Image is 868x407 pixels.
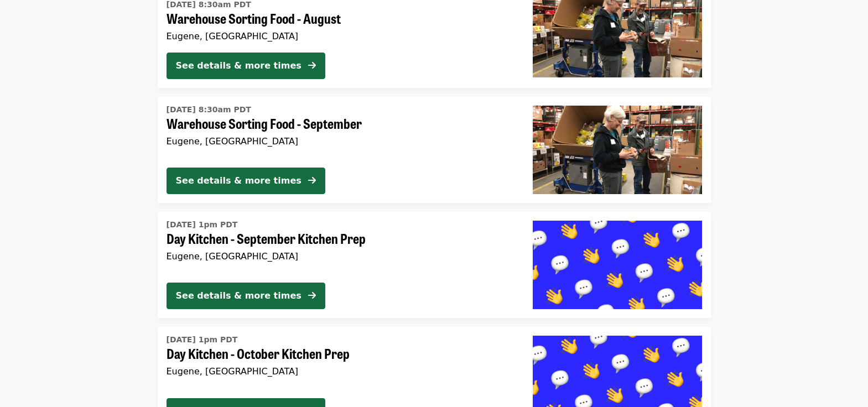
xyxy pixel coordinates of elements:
time: [DATE] 1pm PDT [167,219,238,231]
div: See details & more times [176,174,302,187]
button: See details & more times [167,283,325,309]
div: See details & more times [176,289,302,302]
button: See details & more times [167,53,325,79]
div: See details & more times [176,59,302,72]
span: Day Kitchen - October Kitchen Prep [167,346,515,362]
div: Eugene, [GEOGRAPHIC_DATA] [167,31,515,41]
button: See details & more times [167,168,325,194]
i: arrow-right icon [308,60,316,71]
div: Eugene, [GEOGRAPHIC_DATA] [167,136,515,147]
a: See details for "Warehouse Sorting Food - September" [158,97,711,203]
i: arrow-right icon [308,290,316,301]
time: [DATE] 1pm PDT [167,334,238,346]
div: Eugene, [GEOGRAPHIC_DATA] [167,251,515,262]
i: arrow-right icon [308,175,316,186]
span: Day Kitchen - September Kitchen Prep [167,231,515,247]
a: See details for "Day Kitchen - September Kitchen Prep" [158,212,711,318]
span: Warehouse Sorting Food - August [167,11,515,27]
img: Day Kitchen - September Kitchen Prep organized by FOOD For Lane County [533,221,702,309]
time: [DATE] 8:30am PDT [167,104,251,116]
img: Warehouse Sorting Food - September organized by FOOD For Lane County [533,106,702,194]
span: Warehouse Sorting Food - September [167,116,515,132]
div: Eugene, [GEOGRAPHIC_DATA] [167,366,515,377]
